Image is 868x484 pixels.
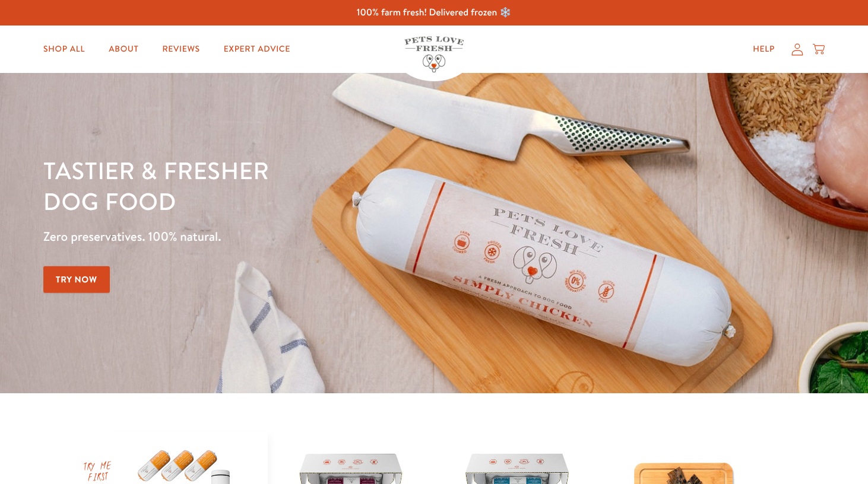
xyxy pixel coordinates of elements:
[99,37,148,61] a: About
[43,155,564,216] h1: Tastier & fresher dog food
[34,37,94,61] a: Shop All
[743,37,784,61] a: Help
[43,226,564,247] p: Zero preservatives. 100% natural.
[153,37,209,61] a: Reviews
[43,266,110,293] a: Try Now
[404,36,464,72] img: Pets Love Fresh
[214,37,300,61] a: Expert Advice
